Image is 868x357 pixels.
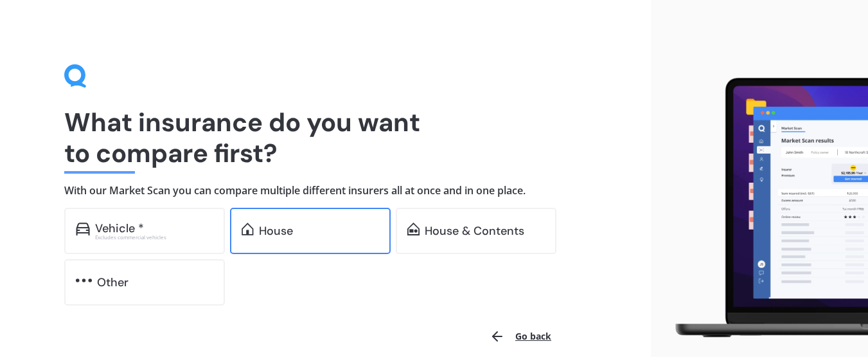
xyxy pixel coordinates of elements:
[242,223,254,235] img: home.91c183c226a05b4dc763.svg
[407,223,420,235] img: home-and-contents.b802091223b8502ef2dd.svg
[661,72,868,343] img: laptop.webp
[95,235,213,240] div: Excludes commercial vehicles
[259,224,293,237] div: House
[76,274,92,287] img: other.81dba5aafe580aa69f38.svg
[64,107,587,169] h1: What insurance do you want to compare first?
[64,184,587,197] h4: With our Market Scan you can compare multiple different insurers all at once and in one place.
[425,224,524,237] div: House & Contents
[482,321,559,352] button: Go back
[76,223,90,235] img: car.f15378c7a67c060ca3f3.svg
[97,276,128,289] div: Other
[95,222,144,235] div: Vehicle *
